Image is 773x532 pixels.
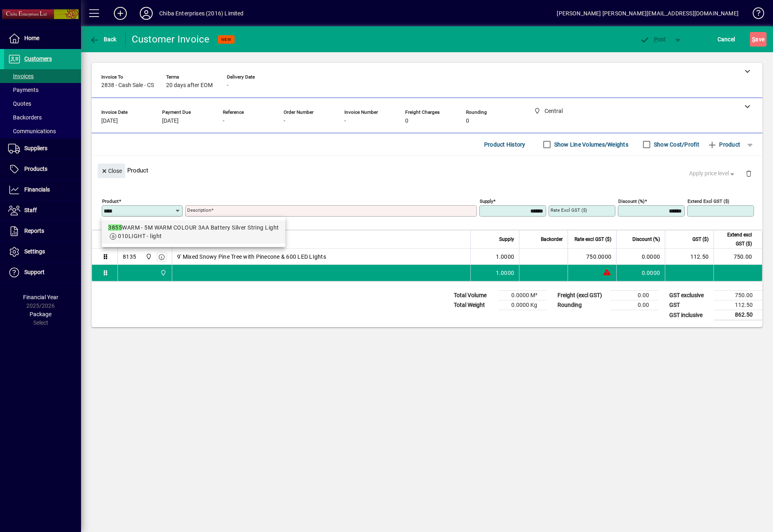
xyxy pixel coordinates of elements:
[686,166,739,181] button: Apply price level
[344,118,346,124] span: -
[752,33,764,46] span: ave
[551,207,587,213] mat-label: Rate excl GST ($)
[4,83,81,97] a: Payments
[166,82,213,89] span: 20 days after EOM
[498,300,547,310] td: 0.0000 Kg
[162,118,179,124] span: [DATE]
[665,310,714,320] td: GST inclusive
[227,82,228,89] span: -
[610,291,659,300] td: 0.00
[4,180,81,200] a: Financials
[4,159,81,179] a: Products
[108,224,122,231] em: 3855
[618,198,645,204] mat-label: Discount (%)
[573,253,611,261] div: 750.0000
[499,235,514,244] span: Supply
[221,37,231,42] span: NEW
[24,248,45,255] span: Settings
[484,138,525,151] span: Product History
[187,217,470,225] mat-error: Required
[692,235,709,244] span: GST ($)
[747,2,763,28] a: Knowledge Base
[450,291,498,300] td: Total Volume
[610,300,659,310] td: 0.00
[632,235,660,244] span: Discount (%)
[96,167,127,174] app-page-header-button: Close
[8,100,31,107] span: Quotes
[665,291,714,300] td: GST exclusive
[4,124,81,138] a: Communications
[553,140,628,149] label: Show Line Volumes/Weights
[4,262,81,283] a: Support
[133,6,159,21] button: Profile
[123,253,136,261] div: 8135
[4,97,81,111] a: Quotes
[4,111,81,124] a: Backorders
[636,32,670,47] button: Post
[450,300,498,310] td: Total Weight
[717,33,735,46] span: Cancel
[101,82,154,89] span: 2838 - Cash Sale - CS
[481,137,529,152] button: Product History
[553,291,610,300] td: Freight (excl GST)
[616,265,665,281] td: 0.0000
[177,253,326,261] span: 9' Mixed Snowy Pine Tree with Pinecone & 600 LED LIghts
[466,118,469,124] span: 0
[118,233,162,239] span: 010LIGHT - light
[187,207,211,213] mat-label: Description
[159,7,244,20] div: Chiba Enterprises (2016) Limited
[496,269,515,277] span: 1.0000
[24,228,44,234] span: Reports
[102,220,285,244] mat-option: 3855 WARM - 5M WARM COLOUR 3AA Battery Silver String Light
[24,35,39,41] span: Home
[4,200,81,221] a: Staff
[665,249,713,265] td: 112.50
[108,223,279,232] div: WARM - 5M WARM COLOUR 3AA Battery Silver String Light
[405,118,408,124] span: 0
[719,230,752,248] span: Extend excl GST ($)
[688,198,729,204] mat-label: Extend excl GST ($)
[714,310,762,320] td: 862.50
[143,252,153,261] span: Central
[739,170,758,177] app-page-header-button: Delete
[665,300,714,310] td: GST
[714,291,762,300] td: 750.00
[4,138,81,159] a: Suppliers
[4,242,81,262] a: Settings
[8,128,56,134] span: Communications
[496,253,515,261] span: 1.0000
[616,249,665,265] td: 0.0000
[158,268,167,277] span: Central
[81,32,126,47] app-page-header-button: Back
[24,166,47,172] span: Products
[4,69,81,83] a: Invoices
[541,235,563,244] span: Backorder
[101,118,118,124] span: [DATE]
[23,294,58,300] span: Financial Year
[132,33,210,46] div: Customer Invoice
[101,164,122,178] span: Close
[750,32,767,47] button: Save
[8,73,34,79] span: Invoices
[102,198,119,204] mat-label: Product
[4,28,81,49] a: Home
[553,300,610,310] td: Rounding
[574,235,611,244] span: Rate excl GST ($)
[24,186,50,193] span: Financials
[714,300,762,310] td: 112.50
[557,7,739,20] div: [PERSON_NAME] [PERSON_NAME][EMAIL_ADDRESS][DOMAIN_NAME]
[8,114,42,121] span: Backorders
[739,164,758,183] button: Delete
[498,291,547,300] td: 0.0000 M³
[92,155,762,185] div: Product
[30,311,51,317] span: Package
[107,6,133,21] button: Add
[24,207,37,213] span: Staff
[98,164,125,178] button: Close
[654,36,658,43] span: P
[713,249,762,265] td: 750.00
[640,36,666,43] span: ost
[715,32,737,47] button: Cancel
[90,36,117,43] span: Back
[8,87,38,93] span: Payments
